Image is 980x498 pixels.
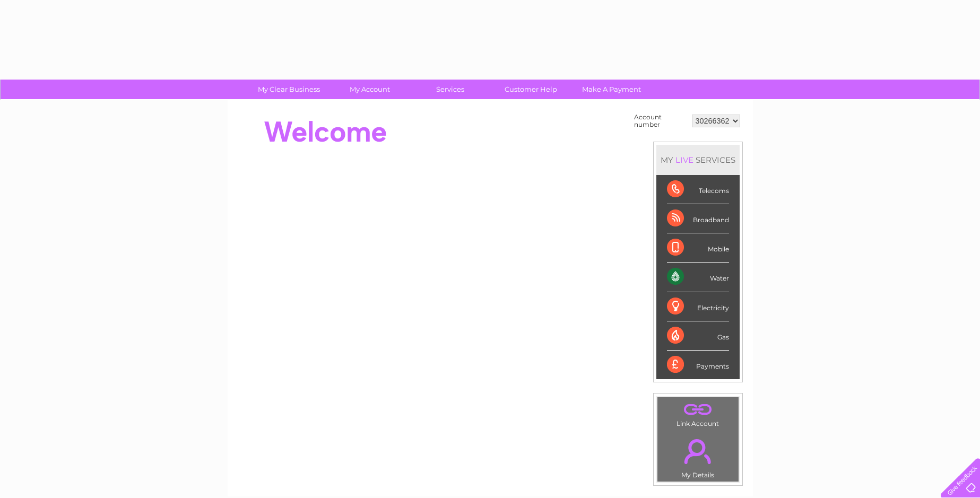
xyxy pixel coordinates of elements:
[667,292,729,321] div: Electricity
[326,80,413,99] a: My Account
[406,80,494,99] a: Services
[673,155,696,165] div: LIVE
[657,430,739,482] td: My Details
[667,351,729,379] div: Payments
[631,111,689,131] td: Account number
[245,80,333,99] a: My Clear Business
[487,80,575,99] a: Customer Help
[568,80,655,99] a: Make A Payment
[657,397,739,430] td: Link Account
[660,433,736,470] a: .
[667,233,729,263] div: Mobile
[660,400,736,418] a: .
[656,145,740,175] div: MY SERVICES
[667,263,729,292] div: Water
[667,321,729,351] div: Gas
[667,175,729,204] div: Telecoms
[667,204,729,233] div: Broadband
